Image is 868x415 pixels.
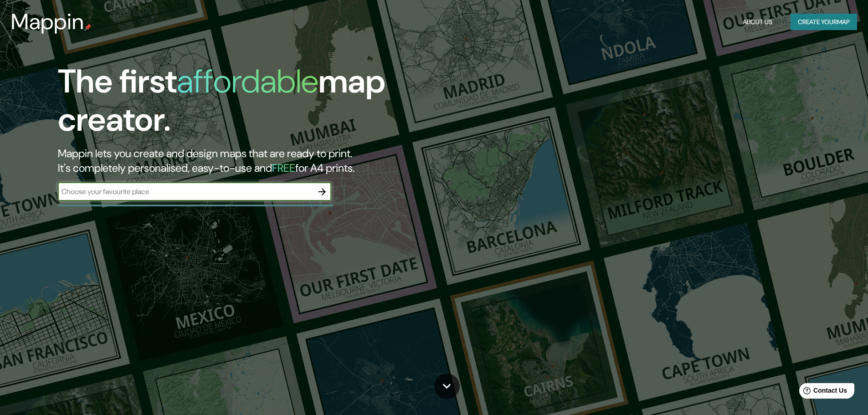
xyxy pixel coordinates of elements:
button: Create yourmap [791,14,857,31]
input: Choose your favourite place [58,186,313,197]
h3: Mappin [11,9,84,35]
img: mappin-pin [84,24,92,31]
iframe: Help widget launcher [787,379,858,405]
button: About Us [739,14,776,31]
h2: Mappin lets you create and design maps that are ready to print. It's completely personalised, eas... [58,146,492,175]
h1: affordable [177,60,318,102]
h1: The first map creator. [58,62,492,146]
h5: FREE [272,161,295,175]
